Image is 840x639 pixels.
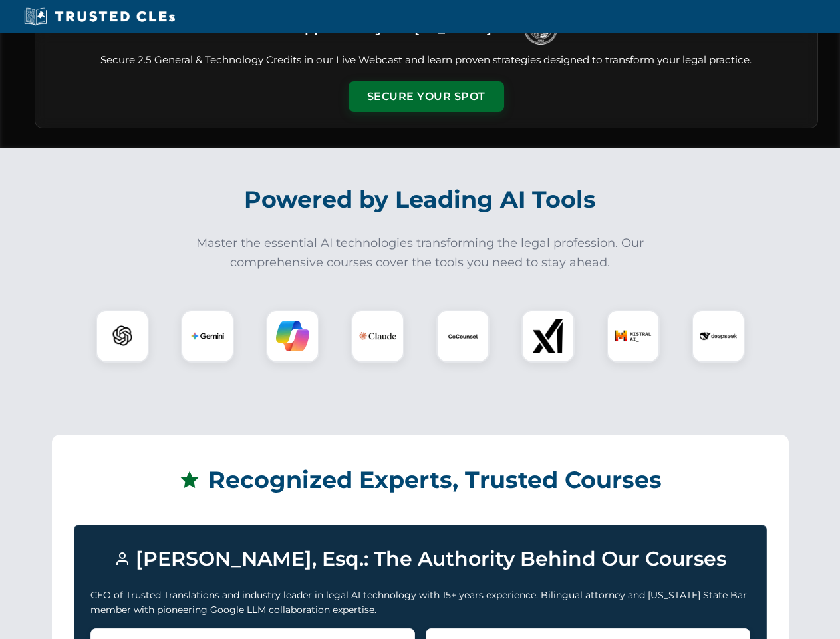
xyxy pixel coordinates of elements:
[181,310,234,363] div: Gemini
[359,318,396,355] img: Claude Logo
[90,588,750,618] p: CEO of Trusted Translations and industry leader in legal AI technology with 15+ years experience....
[90,541,750,577] h3: [PERSON_NAME], Esq.: The Authority Behind Our Courses
[266,310,319,363] div: Copilot
[276,319,309,353] img: Copilot Logo
[531,319,565,353] img: xAI Logo
[191,319,224,353] img: Gemini Logo
[607,310,660,363] div: Mistral AI
[436,310,490,363] div: CoCounsel
[74,457,767,503] h2: Recognized Experts, Trusted Courses
[96,310,149,363] div: ChatGPT
[52,176,789,223] h2: Powered by Leading AI Tools
[349,81,504,112] button: Secure Your Spot
[446,319,480,353] img: CoCounsel Logo
[188,234,653,272] p: Master the essential AI technologies transforming the legal profession. Our comprehensive courses...
[521,310,575,363] div: xAI
[51,53,801,68] p: Secure 2.5 General & Technology Credits in our Live Webcast and learn proven strategies designed ...
[700,318,737,355] img: DeepSeek Logo
[615,318,652,355] img: Mistral AI Logo
[692,310,745,363] div: DeepSeek
[20,7,179,27] img: Trusted CLEs
[103,317,142,355] img: ChatGPT Logo
[351,310,404,363] div: Claude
